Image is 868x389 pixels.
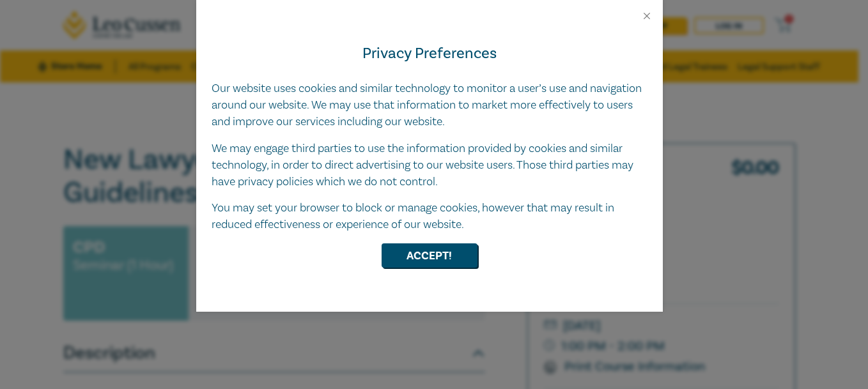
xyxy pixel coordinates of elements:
[212,42,647,65] h4: Privacy Preferences
[212,141,647,190] p: We may engage third parties to use the information provided by cookies and similar technology, in...
[212,200,647,233] p: You may set your browser to block or manage cookies, however that may result in reduced effective...
[641,10,653,22] button: Close
[382,243,477,268] button: Accept!
[212,80,647,130] p: Our website uses cookies and similar technology to monitor a user’s use and navigation around our...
